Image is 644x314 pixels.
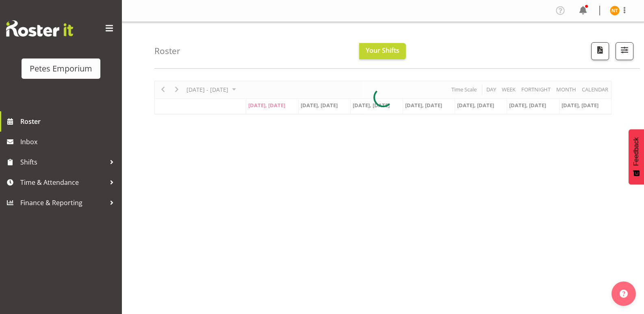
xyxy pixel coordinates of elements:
img: nicole-thomson8388.jpg [610,6,620,15]
button: Download a PDF of the roster according to the set date range. [591,42,609,60]
span: Time & Attendance [20,176,106,188]
span: Finance & Reporting [20,197,106,209]
div: Petes Emporium [30,63,92,75]
button: Feedback - Show survey [629,129,644,184]
span: Your Shifts [366,46,399,55]
button: Filter Shifts [616,42,633,60]
h4: Roster [154,46,180,56]
img: help-xxl-2.png [620,290,628,298]
span: Inbox [20,136,118,148]
span: Roster [20,115,118,128]
button: Your Shifts [359,43,406,59]
img: Rosterit website logo [6,20,73,37]
span: Shifts [20,156,106,168]
span: Feedback [633,137,640,166]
